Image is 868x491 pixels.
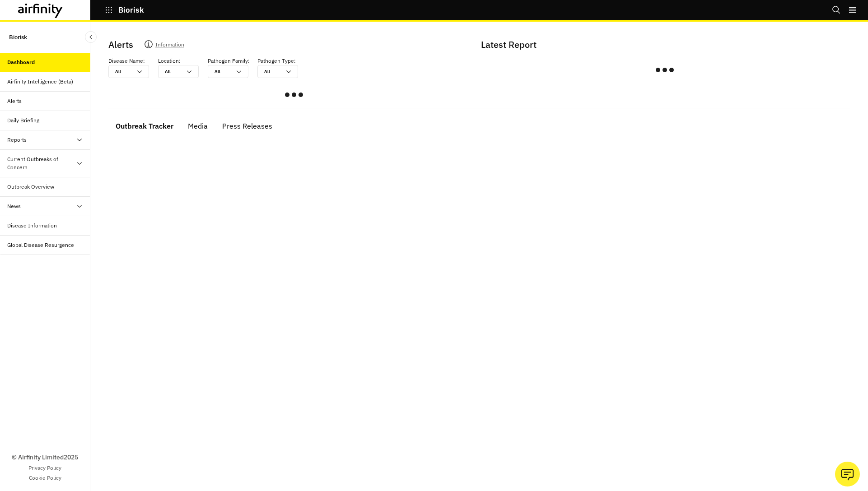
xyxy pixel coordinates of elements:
p: Biorisk [118,6,144,14]
div: Daily Briefing [7,116,39,125]
p: Alerts [108,38,133,51]
div: Disease Information [7,222,57,230]
a: Privacy Policy [28,464,61,472]
p: Latest Report [481,38,846,51]
p: Biorisk [9,29,27,46]
p: Pathogen Family : [208,57,250,65]
p: Disease Name : [108,57,145,65]
div: Current Outbreaks of Concern [7,155,76,171]
div: Reports [7,136,27,144]
button: Search [832,2,841,18]
div: Outbreak Tracker [116,119,173,133]
button: Ask our analysts [835,462,860,486]
a: Cookie Policy [29,474,61,482]
div: Press Releases [222,119,272,133]
div: News [7,202,21,210]
div: Global Disease Resurgence [7,241,74,249]
div: Media [188,119,208,133]
div: Dashboard [7,58,35,66]
button: Biorisk [105,2,144,18]
div: Outbreak Overview [7,183,54,191]
button: Close Sidebar [85,31,97,43]
p: Location : [158,57,181,65]
p: © Airfinity Limited 2025 [12,453,78,462]
div: Alerts [7,97,22,105]
p: Pathogen Type : [257,57,296,65]
p: Information [155,40,184,52]
div: Airfinity Intelligence (Beta) [7,78,73,86]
